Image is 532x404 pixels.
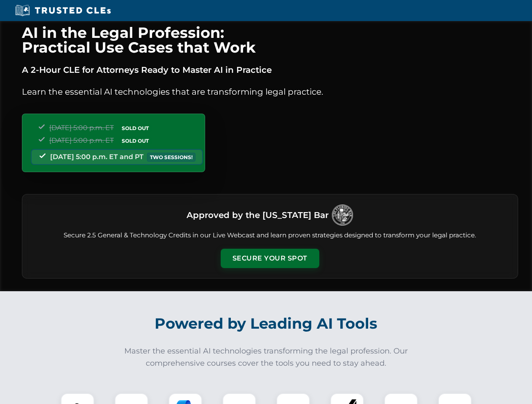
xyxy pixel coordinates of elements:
img: Logo [332,205,353,226]
img: Trusted CLEs [13,4,113,17]
p: A 2-Hour CLE for Attorneys Ready to Master AI in Practice [22,63,518,77]
p: Secure 2.5 General & Technology Credits in our Live Webcast and learn proven strategies designed ... [32,231,508,240]
p: Learn the essential AI technologies that are transforming legal practice. [22,85,518,98]
h3: Approved by the [US_STATE] Bar [187,207,329,223]
button: Secure Your Spot [221,249,319,268]
h1: AI in the Legal Profession: Practical Use Cases that Work [22,25,518,55]
span: [DATE] 5:00 p.m. ET [49,124,114,132]
span: SOLD OUT [119,136,152,145]
span: SOLD OUT [119,124,152,133]
span: [DATE] 5:00 p.m. ET [49,136,114,144]
h2: Powered by Leading AI Tools [33,309,500,338]
p: Master the essential AI technologies transforming the legal profession. Our comprehensive courses... [119,345,414,369]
